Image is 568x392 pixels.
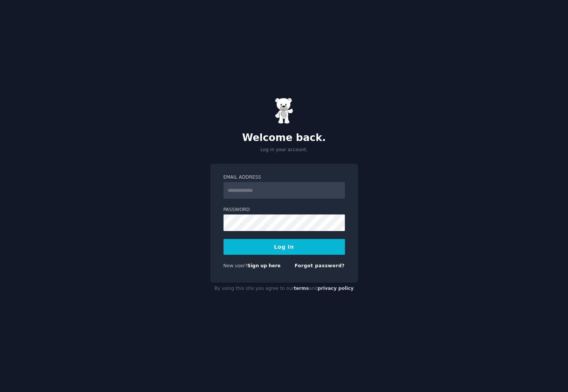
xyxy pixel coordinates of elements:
[294,286,309,291] a: terms
[224,239,345,255] button: Log In
[275,98,294,124] img: Gummy Bear
[210,147,358,153] p: Log in your account.
[247,263,280,268] a: Sign up here
[318,286,354,291] a: privacy policy
[210,283,358,295] div: By using this site you agree to our and
[224,207,345,213] label: Password
[224,174,345,181] label: Email Address
[210,132,358,144] h2: Welcome back.
[224,263,248,268] span: New user?
[295,263,345,268] a: Forgot password?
